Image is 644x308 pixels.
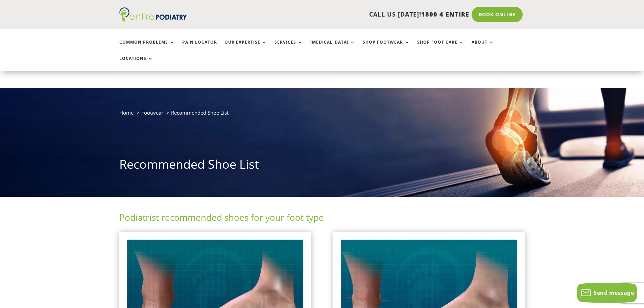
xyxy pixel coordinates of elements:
[119,56,153,71] a: Locations
[119,108,525,122] nav: breadcrumb
[421,10,469,18] span: 1800 4 ENTIRE
[119,40,175,54] a: Common Problems
[472,40,494,54] a: About
[213,10,469,19] p: CALL US [DATE]!
[141,109,163,116] a: Footwear
[182,40,217,54] a: Pain Locator
[119,109,134,116] a: Home
[275,40,303,54] a: Services
[594,289,634,297] span: Send message
[577,283,637,303] button: Send message
[119,211,525,227] h2: Podiatrist recommended shoes for your foot type
[224,40,267,54] a: Our Expertise
[417,40,464,54] a: Shop Foot Care
[363,40,410,54] a: Shop Footwear
[119,16,187,23] a: Entire Podiatry
[171,109,229,116] span: Recommended Shoe List
[310,40,355,54] a: [MEDICAL_DATA]
[119,156,525,176] h1: Recommended Shoe List
[119,7,187,22] img: logo (1)
[472,7,523,22] a: Book Online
